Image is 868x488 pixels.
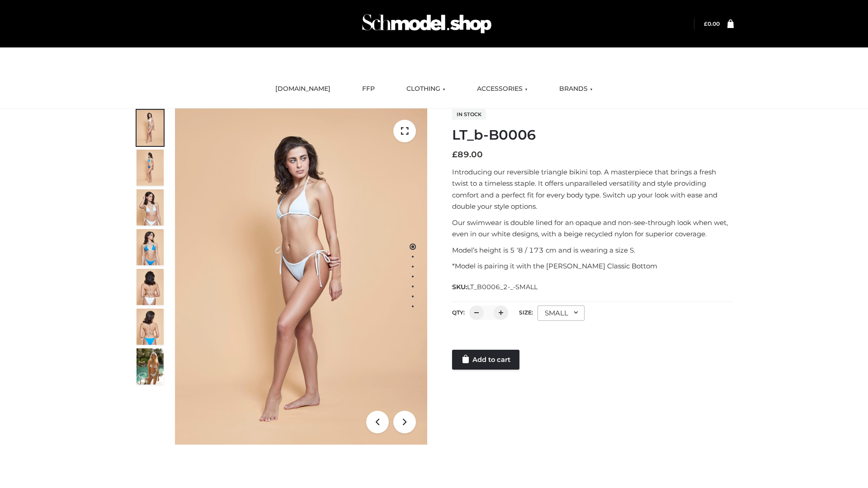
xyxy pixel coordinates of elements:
[452,166,734,212] p: Introducing our reversible triangle bikini top. A masterpiece that brings a fresh twist to a time...
[359,6,495,42] img: Schmodel Admin 964
[137,309,164,345] img: ArielClassicBikiniTop_CloudNine_AzureSky_OW114ECO_8-scaled.jpg
[704,20,708,27] span: £
[452,127,734,143] h1: LT_b-B0006
[452,282,538,292] span: SKU:
[470,79,534,99] a: ACCESSORIES
[355,79,382,99] a: FFP
[467,283,538,291] span: LT_B0006_2-_-SMALL
[538,305,585,321] div: SMALL
[552,79,599,99] a: BRANDS
[137,269,164,305] img: ArielClassicBikiniTop_CloudNine_AzureSky_OW114ECO_7-scaled.jpg
[400,79,452,99] a: CLOTHING
[452,244,734,256] p: Model’s height is 5 ‘8 / 173 cm and is wearing a size S.
[137,150,164,186] img: ArielClassicBikiniTop_CloudNine_AzureSky_OW114ECO_2-scaled.jpg
[137,189,164,225] img: ArielClassicBikiniTop_CloudNine_AzureSky_OW114ECO_3-scaled.jpg
[137,229,164,265] img: ArielClassicBikiniTop_CloudNine_AzureSky_OW114ECO_4-scaled.jpg
[519,309,533,316] label: Size:
[452,217,734,240] p: Our swimwear is double lined for an opaque and non-see-through look when wet, even in our white d...
[452,150,483,160] bdi: 89.00
[452,150,458,160] span: £
[269,79,337,99] a: [DOMAIN_NAME]
[175,108,427,445] img: ArielClassicBikiniTop_CloudNine_AzureSky_OW114ECO_1
[452,350,519,370] a: Add to cart
[452,109,486,120] span: In stock
[704,20,720,27] a: £0.00
[452,260,734,272] p: *Model is pairing it with the [PERSON_NAME] Classic Bottom
[452,309,465,316] label: QTY:
[704,20,720,27] bdi: 0.00
[137,110,164,146] img: ArielClassicBikiniTop_CloudNine_AzureSky_OW114ECO_1-scaled.jpg
[137,348,164,385] img: Arieltop_CloudNine_AzureSky2.jpg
